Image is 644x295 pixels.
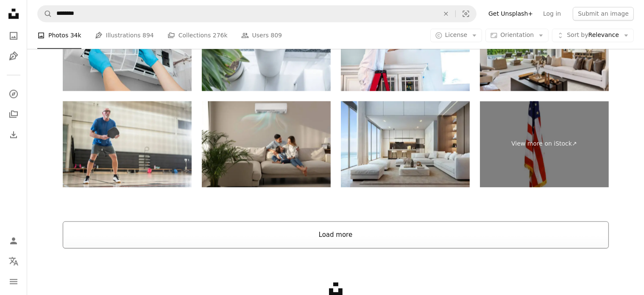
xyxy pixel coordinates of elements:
img: Happy family resting under air conditioner on beige wall at home [202,101,331,187]
span: 894 [142,31,154,40]
a: Illustrations [5,48,22,65]
img: Focused Senior Man Playing Pickleball in Indoor Sports Court [63,101,192,187]
span: Orientation [500,32,534,39]
span: 809 [270,31,282,40]
a: Get Unsplash+ [483,7,538,20]
button: Search Unsplash [38,6,52,22]
a: Collections 276k [167,22,228,49]
a: View more on iStock↗ [480,101,609,187]
img: Living room luxury house in modern style.White sofa with pool and sea view.3d rendering [341,101,470,187]
span: Sort by [567,32,588,39]
a: Users 809 [241,22,282,49]
button: Submit an image [573,7,634,20]
button: Sort byRelevance [552,29,634,42]
a: Photos [5,27,22,44]
form: Find visuals sitewide [37,5,477,22]
a: Log in [538,7,566,20]
button: Orientation [485,29,549,42]
button: Menu [5,273,22,290]
button: License [430,29,482,42]
span: License [445,32,468,39]
a: Explore [5,85,22,102]
button: Load more [63,221,609,248]
a: Collections [5,106,22,123]
button: Visual search [456,6,476,22]
a: Home — Unsplash [5,5,22,24]
a: Download History [5,126,22,143]
button: Language [5,253,22,270]
span: 276k [213,31,228,40]
span: Relevance [567,31,619,40]
button: Clear [437,6,455,22]
a: Log in / Sign up [5,232,22,249]
a: Illustrations 894 [95,22,154,49]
